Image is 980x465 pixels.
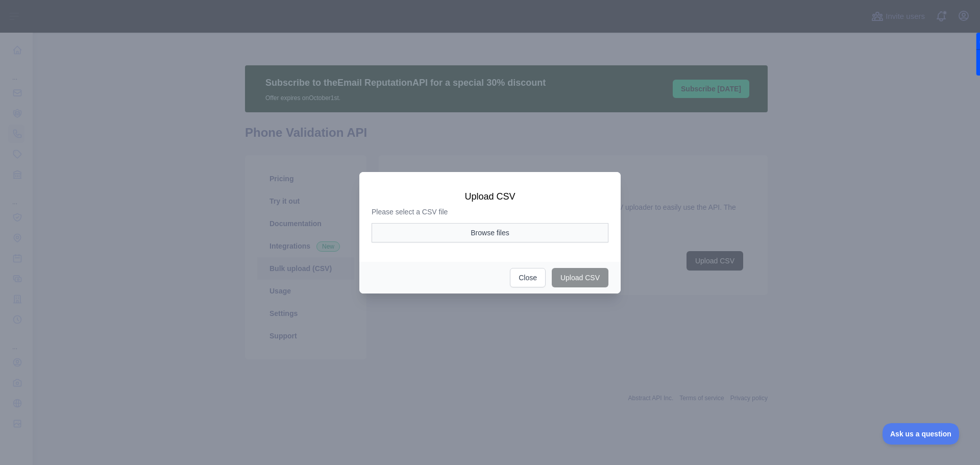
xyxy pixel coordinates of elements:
button: Close [510,268,546,287]
button: Upload CSV [552,268,608,287]
h3: Upload CSV [372,190,608,203]
p: Please select a CSV file [372,207,608,217]
iframe: Toggle Customer Support [883,423,960,445]
button: Browse files [372,223,608,242]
